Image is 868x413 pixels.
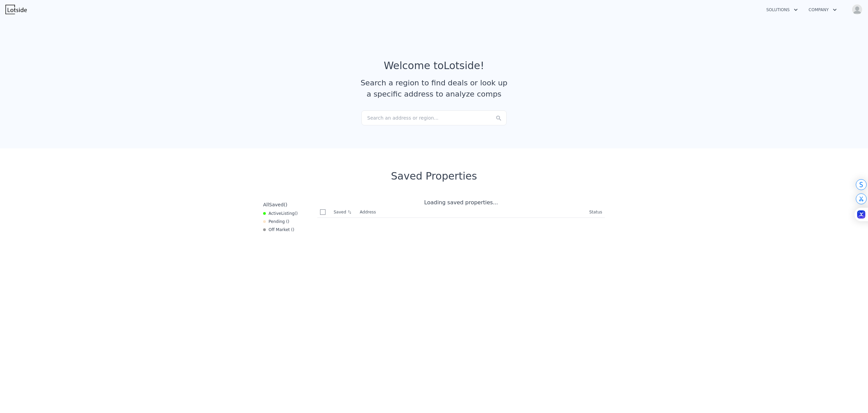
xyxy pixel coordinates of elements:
[263,219,289,224] div: Pending ( )
[852,4,863,15] img: avatar
[358,77,510,100] div: Search a region to find deals or look up a specific address to analyze comps
[269,202,283,207] span: Saved
[263,201,288,208] div: All ( )
[317,199,605,207] div: Loading saved properties...
[761,4,803,16] button: Solutions
[361,110,507,125] div: Search an address or region...
[587,207,605,218] th: Status
[384,60,485,72] div: Welcome to Lotside !
[331,207,357,218] th: Saved
[5,5,27,14] img: Lotside
[803,4,842,16] button: Company
[263,227,294,232] div: Off Market ( )
[269,211,298,216] span: Active ( )
[281,211,295,216] span: Listing
[260,170,608,182] div: Saved Properties
[357,207,587,218] th: Address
